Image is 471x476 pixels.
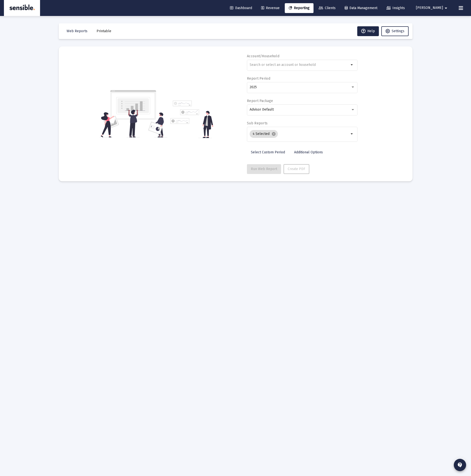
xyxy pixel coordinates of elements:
[247,164,281,174] button: Run Web Report
[361,29,375,33] span: Help
[261,6,280,10] span: Revenue
[247,54,279,58] label: Account/Household
[63,26,91,36] button: Web Reports
[251,167,277,171] span: Run Web Report
[257,3,284,13] a: Revenue
[247,99,273,103] label: Report Package
[381,26,409,36] button: Settings
[386,6,405,10] span: Insights
[271,132,276,136] mat-icon: cancel
[8,3,36,13] img: Dashboard
[410,3,455,13] button: [PERSON_NAME]
[67,29,87,33] span: Web Reports
[345,6,377,10] span: Data Management
[100,89,167,138] img: reporting
[251,150,285,154] span: Select Custom Period
[319,6,336,10] span: Clients
[247,121,268,125] label: Sub Reports
[349,62,355,68] mat-icon: arrow_drop_down
[285,3,314,13] a: Reporting
[457,462,463,468] mat-icon: contact_support
[170,101,213,138] img: reporting-alt
[250,130,278,138] mat-chip: 4 Selected
[383,3,409,13] a: Insights
[294,150,323,154] span: Additional Options
[250,85,257,89] span: 2025
[288,167,305,171] span: Create PDF
[341,3,381,13] a: Data Management
[250,129,349,139] mat-chip-list: Selection
[392,29,404,33] span: Settings
[349,131,355,137] mat-icon: arrow_drop_down
[443,3,449,13] mat-icon: arrow_drop_down
[416,6,443,10] span: [PERSON_NAME]
[284,164,309,174] button: Create PDF
[226,3,256,13] a: Dashboard
[230,6,252,10] span: Dashboard
[250,63,349,67] input: Search or select an account or household
[315,3,340,13] a: Clients
[247,76,270,81] label: Report Period
[250,107,274,112] span: Advisor Default
[289,6,310,10] span: Reporting
[97,29,111,33] span: Printable
[357,26,379,36] button: Help
[93,26,115,36] button: Printable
